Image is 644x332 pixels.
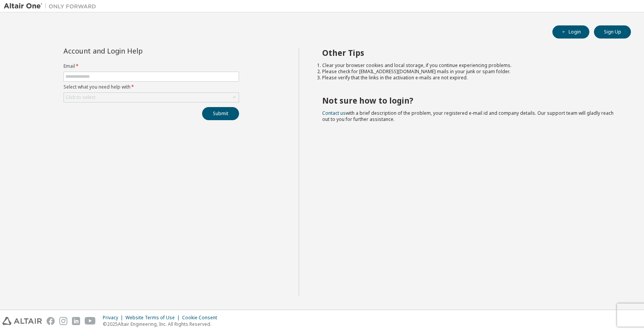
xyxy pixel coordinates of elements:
[64,93,239,102] div: Click to select
[4,2,100,10] img: Altair One
[72,317,80,325] img: linkedin.svg
[125,315,182,321] div: Website Terms of Use
[2,317,42,325] img: altair_logo.svg
[322,110,614,122] span: with a brief description of the problem, your registered e-mail id and company details. Our suppo...
[64,84,239,90] label: Select what you need help with
[202,107,239,120] button: Submit
[322,48,617,58] h2: Other Tips
[322,75,617,81] li: Please verify that the links in the activation e-mails are not expired.
[594,25,631,39] button: Sign Up
[322,110,346,116] a: Contact us
[64,63,239,69] label: Email
[65,94,95,101] div: Click to select
[322,96,617,106] h2: Not sure how to login?
[47,317,55,325] img: facebook.svg
[182,315,222,321] div: Cookie Consent
[552,25,589,39] button: Login
[322,69,617,75] li: Please check for [EMAIL_ADDRESS][DOMAIN_NAME] mails in your junk or spam folder.
[322,62,617,69] li: Clear your browser cookies and local storage, if you continue experiencing problems.
[85,317,96,325] img: youtube.svg
[103,321,222,327] p: © 2025 Altair Engineering, Inc. All Rights Reserved.
[59,317,67,325] img: instagram.svg
[64,48,204,54] div: Account and Login Help
[103,315,125,321] div: Privacy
